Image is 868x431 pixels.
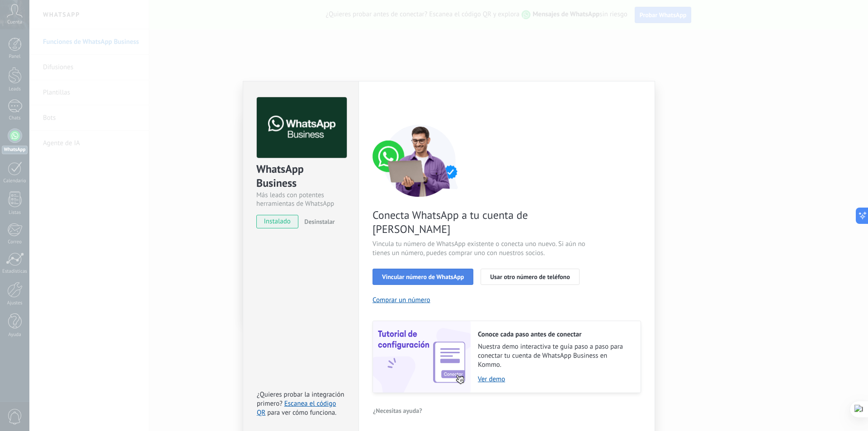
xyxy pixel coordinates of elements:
span: Desinstalar [304,218,335,226]
div: Más leads con potentes herramientas de WhatsApp [256,191,345,208]
span: instalado [257,215,298,228]
a: Ver demo [478,375,632,384]
span: Vincula tu número de WhatsApp existente o conecta uno nuevo. Si aún no tienes un número, puedes c... [373,240,588,258]
button: Usar otro número de teléfono [481,269,579,285]
span: Nuestra demo interactiva te guía paso a paso para conectar tu cuenta de WhatsApp Business en Kommo. [478,342,632,369]
span: Conecta WhatsApp a tu cuenta de [PERSON_NAME] [373,208,588,236]
button: ¿Necesitas ayuda? [373,404,423,417]
div: WhatsApp Business [256,162,345,191]
a: Escanea el código QR [257,399,336,417]
img: connect number [373,124,467,197]
span: ¿Necesitas ayuda? [373,407,422,414]
button: Desinstalar [301,215,335,228]
img: logo_main.png [257,97,347,158]
span: Vincular número de WhatsApp [382,274,464,280]
span: ¿Quieres probar la integración primero? [257,390,344,408]
button: Vincular número de WhatsApp [373,269,473,285]
h2: Conoce cada paso antes de conectar [478,330,632,339]
span: Usar otro número de teléfono [490,274,570,280]
button: Comprar un número [373,296,430,304]
span: para ver cómo funciona. [267,408,336,417]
